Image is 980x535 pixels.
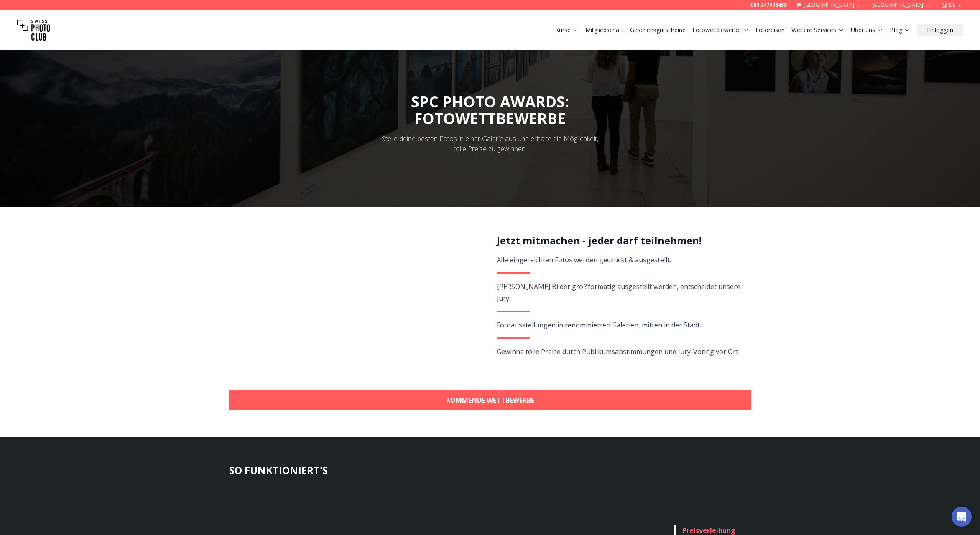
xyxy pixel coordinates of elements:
[886,24,914,36] button: Blog
[582,24,627,36] button: Mitgliedschaft
[552,24,582,36] button: Kurse
[851,26,883,34] a: Über uns
[555,26,579,34] a: Kurse
[627,24,689,36] button: Geschenkgutscheine
[630,26,686,34] a: Geschenkgutscheine
[890,26,910,34] a: Blog
[229,464,751,477] h3: SO FUNKTIONIERT'S
[689,24,752,36] button: Fotowettbewerbe
[497,347,740,356] span: Gewinne tolle Preise durch Publikumsabstimmungen und Jury-Voting vor Ort.
[376,134,604,154] div: Stelle deine besten Fotos in einer Galerie aus und erhalte die Möglichkeit, tolle Preise zu gewin...
[750,2,787,8] a: 069 247495455
[788,24,847,36] button: Weitere Services
[791,26,844,34] a: Weitere Services
[411,91,569,127] span: SPC PHOTO AWARDS:
[585,26,623,34] a: Mitgliedschaft
[755,26,785,34] a: Fotoreisen
[682,526,735,535] span: Preisverleihung
[952,507,972,527] div: Open Intercom Messenger
[497,320,701,330] span: Fotoausstellungen in renommierten Galerien, mitten in der Stadt.
[917,24,963,36] button: Einloggen
[411,110,569,127] div: FOTOWETTBEWERBE
[752,24,788,36] button: Fotoreisen
[497,255,671,264] span: Alle eingereichten Fotos werden gedruckt & ausgestellt.
[497,282,740,303] span: [PERSON_NAME] Bilder großformatig ausgestellt werden, entscheidet unsere Jury.
[692,26,749,34] a: Fotowettbewerbe
[229,390,751,410] a: KOMMENDE WETTBEWERBE
[847,24,886,36] button: Über uns
[497,234,741,247] h2: Jetzt mitmachen - jeder darf teilnehmen!
[17,13,50,47] img: Swiss photo club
